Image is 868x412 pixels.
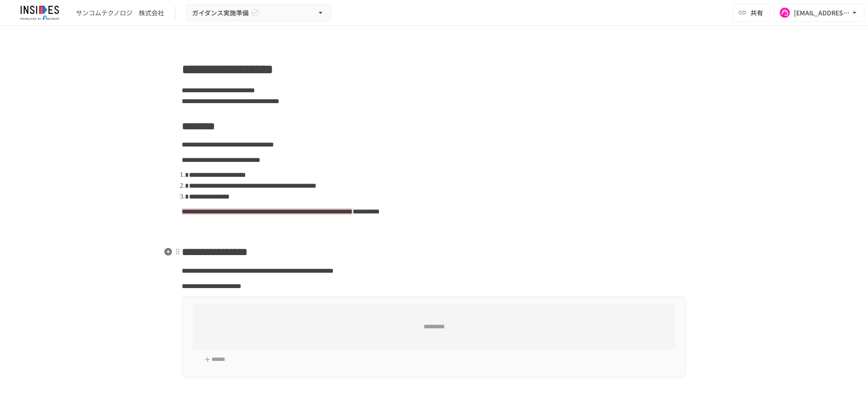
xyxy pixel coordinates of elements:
[76,8,164,18] div: サンコムテクノロジ 株式会社
[192,7,249,19] span: ガイダンス実施準備
[794,7,850,19] div: [EMAIL_ADDRESS][DOMAIN_NAME]
[186,4,331,22] button: ガイダンス実施準備
[732,4,770,22] button: 共有
[750,8,763,18] span: 共有
[774,4,864,22] button: [EMAIL_ADDRESS][DOMAIN_NAME]
[11,5,69,20] img: JmGSPSkPjKwBq77AtHmwC7bJguQHJlCRQfAXtnx4WuV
